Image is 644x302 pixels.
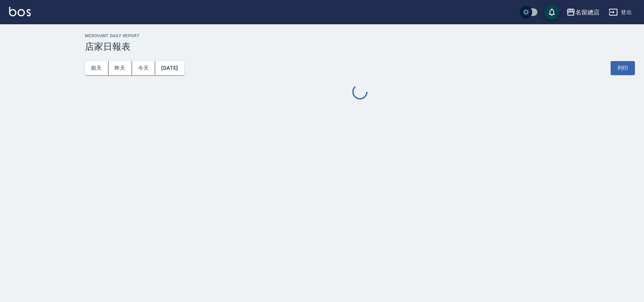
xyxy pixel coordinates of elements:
img: Logo [9,7,31,16]
button: [DATE] [155,61,184,75]
h2: Merchant Daily Report [85,33,635,38]
button: 今天 [132,61,156,75]
div: 名留總店 [575,8,600,17]
button: 昨天 [108,61,132,75]
h3: 店家日報表 [85,41,635,52]
button: save [544,5,559,20]
button: 前天 [85,61,108,75]
button: 名留總店 [563,5,603,20]
button: 登出 [606,5,635,19]
button: 列印 [611,61,635,75]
